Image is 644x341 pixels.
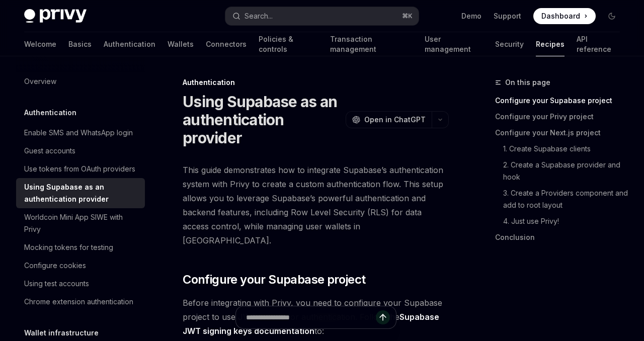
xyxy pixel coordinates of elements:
a: Connectors [206,32,247,56]
a: Conclusion [495,229,628,245]
button: Search...⌘K [225,7,419,25]
a: Security [495,32,524,56]
span: Dashboard [541,11,580,21]
a: Configure your Privy project [495,109,628,125]
div: Enable SMS and WhatsApp login [24,127,133,139]
a: Chrome extension authentication [16,293,145,311]
a: Dashboard [533,8,596,24]
a: Recipes [536,32,565,56]
div: Authentication [183,77,449,88]
h5: Wallet infrastructure [24,327,99,339]
a: Welcome [24,32,56,56]
div: Guest accounts [24,145,75,157]
span: This guide demonstrates how to integrate Supabase’s authentication system with Privy to create a ... [183,163,449,247]
button: Send message [376,310,390,324]
a: Use tokens from OAuth providers [16,160,145,178]
a: Guest accounts [16,142,145,160]
button: Open in ChatGPT [346,111,432,128]
div: Worldcoin Mini App SIWE with Privy [24,211,139,235]
div: Chrome extension authentication [24,296,133,308]
a: API reference [577,32,620,56]
a: 4. Just use Privy! [495,213,628,229]
span: Before integrating with Privy, you need to configure your Supabase project to use JWT tokens for ... [183,296,449,338]
a: Transaction management [330,32,412,56]
button: Toggle dark mode [604,8,620,24]
div: Configure cookies [24,260,86,272]
img: dark logo [24,9,87,23]
span: ⌘ K [402,12,413,20]
a: Support [494,11,521,21]
a: Demo [461,11,481,21]
a: Enable SMS and WhatsApp login [16,124,145,142]
div: Search... [245,10,273,22]
div: Use tokens from OAuth providers [24,163,135,175]
span: Configure your Supabase project [183,272,365,288]
a: Wallets [168,32,194,56]
a: User management [425,32,483,56]
a: Overview [16,72,145,91]
a: Mocking tokens for testing [16,238,145,257]
h5: Authentication [24,107,76,119]
div: Overview [24,75,56,88]
input: Ask a question... [246,306,376,328]
div: Using Supabase as an authentication provider [24,181,139,205]
a: 2. Create a Supabase provider and hook [495,157,628,185]
span: Open in ChatGPT [364,115,426,125]
a: Configure cookies [16,257,145,275]
a: Authentication [104,32,155,56]
a: 1. Create Supabase clients [495,141,628,157]
a: Configure your Supabase project [495,93,628,109]
a: Configure your Next.js project [495,125,628,141]
a: 3. Create a Providers component and add to root layout [495,185,628,213]
h1: Using Supabase as an authentication provider [183,93,342,147]
a: Using Supabase as an authentication provider [16,178,145,208]
a: Basics [68,32,92,56]
div: Mocking tokens for testing [24,241,113,253]
a: Worldcoin Mini App SIWE with Privy [16,208,145,238]
a: Policies & controls [259,32,318,56]
div: Using test accounts [24,278,89,290]
span: On this page [505,76,550,89]
a: Using test accounts [16,275,145,293]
